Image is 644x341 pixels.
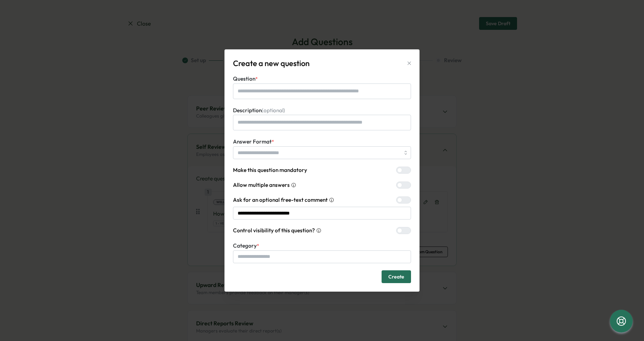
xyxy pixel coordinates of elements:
span: Category [233,242,257,249]
button: Create [382,270,411,283]
span: Allow multiple answers [233,181,290,189]
span: Answer Format [233,138,272,145]
p: Create a new question [233,58,310,69]
span: Make this question mandatory [233,166,307,174]
span: Question [233,75,255,82]
span: Create [388,271,404,283]
span: Control visibility of this question? [233,227,315,234]
span: Ask for an optional free-text comment [233,196,328,204]
span: (optional) [262,107,285,114]
span: Description [233,107,285,114]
